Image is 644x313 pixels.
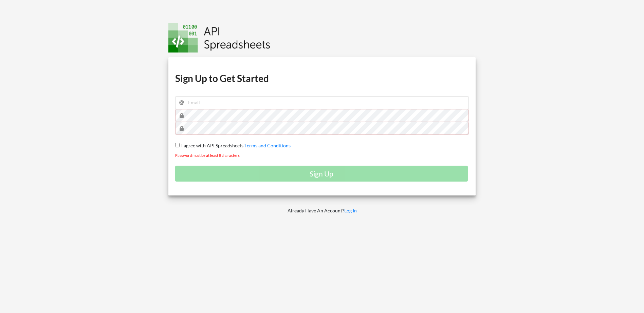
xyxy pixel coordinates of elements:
[175,96,469,109] input: Email
[244,143,291,148] a: Terms and Conditions
[168,23,270,53] img: Logo.png
[180,143,244,148] span: I agree with API Spreadsheets'
[175,72,469,84] h1: Sign Up to Get Started
[164,207,481,214] p: Already Have An Account?
[175,153,240,158] small: Password must be at least 8 characters
[344,208,357,213] a: Log In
